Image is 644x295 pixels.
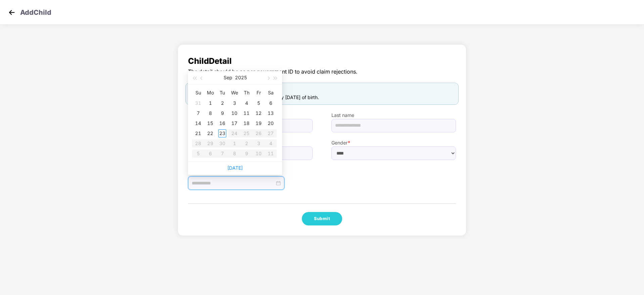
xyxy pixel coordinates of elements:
[216,128,228,138] td: 2025-09-23
[216,108,228,118] td: 2025-09-09
[192,87,204,98] th: Su
[240,118,252,128] td: 2025-09-18
[331,139,456,146] label: Gender
[206,129,214,137] div: 22
[20,7,51,15] p: Add Child
[240,98,252,108] td: 2025-09-04
[188,55,456,68] span: Child Detail
[240,87,252,98] th: Th
[192,108,204,118] td: 2025-09-07
[227,165,243,171] a: [DATE]
[230,119,238,127] div: 17
[230,109,238,117] div: 10
[218,109,226,117] div: 9
[192,118,204,128] td: 2025-09-14
[252,108,265,118] td: 2025-09-12
[230,99,238,107] div: 3
[218,99,226,107] div: 2
[228,118,240,128] td: 2025-09-17
[267,119,275,127] div: 20
[194,99,202,107] div: 31
[267,109,275,117] div: 13
[265,108,277,118] td: 2025-09-13
[252,118,265,128] td: 2025-09-19
[194,109,202,117] div: 7
[204,128,216,138] td: 2025-09-22
[228,108,240,118] td: 2025-09-10
[242,109,250,117] div: 11
[204,98,216,108] td: 2025-09-01
[216,98,228,108] td: 2025-09-02
[252,87,265,98] th: Fr
[188,68,456,76] span: The detail should be as per government ID to avoid claim rejections.
[252,98,265,108] td: 2025-09-05
[228,87,240,98] th: We
[192,128,204,138] td: 2025-09-21
[235,71,247,84] button: 2025
[331,112,456,119] label: Last name
[255,109,263,117] div: 12
[218,119,226,127] div: 16
[224,71,232,84] button: Sep
[216,87,228,98] th: Tu
[302,212,342,225] button: Submit
[255,99,263,107] div: 5
[240,108,252,118] td: 2025-09-11
[242,119,250,127] div: 18
[216,118,228,128] td: 2025-09-16
[265,118,277,128] td: 2025-09-20
[228,98,240,108] td: 2025-09-03
[206,119,214,127] div: 15
[7,7,17,17] img: svg+xml;base64,PHN2ZyB4bWxucz0iaHR0cDovL3d3dy53My5vcmcvMjAwMC9zdmciIHdpZHRoPSIzMCIgaGVpZ2h0PSIzMC...
[192,98,204,108] td: 2025-08-31
[265,87,277,98] th: Sa
[242,99,250,107] div: 4
[204,87,216,98] th: Mo
[218,129,226,137] div: 23
[255,119,263,127] div: 19
[206,99,214,107] div: 1
[194,129,202,137] div: 21
[265,98,277,108] td: 2025-09-06
[267,99,275,107] div: 6
[204,108,216,118] td: 2025-09-08
[206,109,214,117] div: 8
[194,119,202,127] div: 14
[204,118,216,128] td: 2025-09-15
